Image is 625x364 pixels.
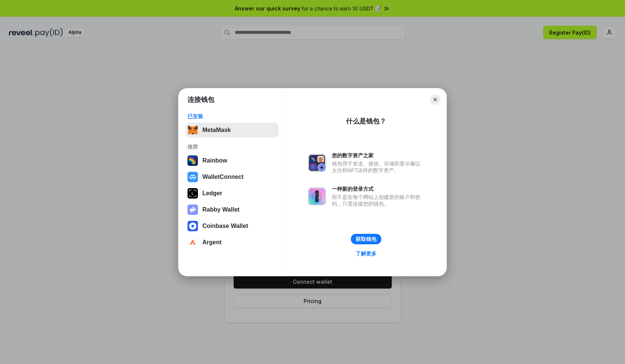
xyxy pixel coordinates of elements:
[185,123,279,138] button: MetaMask
[356,236,376,242] div: 获取钱包
[332,186,424,192] div: 一种新的登录方式
[351,234,381,244] button: 获取钱包
[187,188,198,199] img: svg+xml,%3Csvg%20xmlns%3D%22http%3A%2F%2Fwww.w3.org%2F2000%2Fsvg%22%20width%3D%2228%22%20height%3...
[202,157,227,164] div: Rainbow
[187,172,198,182] img: svg+xml,%3Csvg%20width%3D%2228%22%20height%3D%2228%22%20viewBox%3D%220%200%2028%2028%22%20fill%3D...
[202,206,240,213] div: Rabby Wallet
[332,194,424,207] div: 而不是在每个网站上创建新的账户和密码，只需连接您的钱包。
[185,153,279,168] button: Rainbow
[332,152,424,159] div: 您的数字资产之家
[202,223,248,229] div: Coinbase Wallet
[187,113,276,120] div: 已安装
[187,237,198,248] img: svg+xml,%3Csvg%20width%3D%2228%22%20height%3D%2228%22%20viewBox%3D%220%200%2028%2028%22%20fill%3D...
[187,144,276,150] div: 推荐
[185,170,279,184] button: WalletConnect
[185,235,279,250] button: Argent
[202,127,231,133] div: MetaMask
[308,154,326,172] img: svg+xml,%3Csvg%20xmlns%3D%22http%3A%2F%2Fwww.w3.org%2F2000%2Fsvg%22%20fill%3D%22none%22%20viewBox...
[187,125,198,135] img: svg+xml,%3Csvg%20fill%3D%22none%22%20height%3D%2233%22%20viewBox%3D%220%200%2035%2033%22%20width%...
[346,117,386,126] div: 什么是钱包？
[185,202,279,217] button: Rabby Wallet
[187,155,198,166] img: svg+xml,%3Csvg%20width%3D%22120%22%20height%3D%22120%22%20viewBox%3D%220%200%20120%20120%22%20fil...
[308,187,326,205] img: svg+xml,%3Csvg%20xmlns%3D%22http%3A%2F%2Fwww.w3.org%2F2000%2Fsvg%22%20fill%3D%22none%22%20viewBox...
[351,249,381,258] a: 了解更多
[202,239,222,246] div: Argent
[202,190,222,197] div: Ledger
[185,186,279,201] button: Ledger
[430,94,440,105] button: Close
[332,160,424,174] div: 钱包用于发送、接收、存储和显示像以太坊和NFT这样的数字资产。
[187,204,198,215] img: svg+xml,%3Csvg%20xmlns%3D%22http%3A%2F%2Fwww.w3.org%2F2000%2Fsvg%22%20fill%3D%22none%22%20viewBox...
[356,250,376,257] div: 了解更多
[185,219,279,233] button: Coinbase Wallet
[202,174,244,180] div: WalletConnect
[187,221,198,231] img: svg+xml,%3Csvg%20width%3D%2228%22%20height%3D%2228%22%20viewBox%3D%220%200%2028%2028%22%20fill%3D...
[187,95,214,104] h1: 连接钱包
